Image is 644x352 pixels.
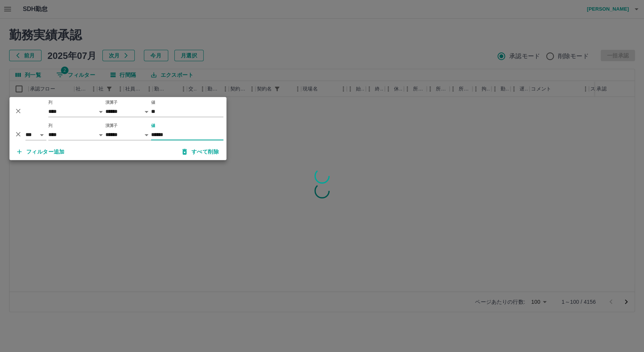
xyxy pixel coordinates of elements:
label: 値 [151,123,155,128]
button: 削除 [13,105,24,117]
button: すべて削除 [176,145,225,159]
label: 演算子 [105,100,118,105]
select: 論理演算子 [26,129,46,140]
label: 列 [48,123,53,128]
button: 削除 [13,128,24,140]
label: 演算子 [105,123,118,128]
label: 列 [48,100,53,105]
label: 値 [151,100,155,105]
button: フィルター追加 [11,145,71,159]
